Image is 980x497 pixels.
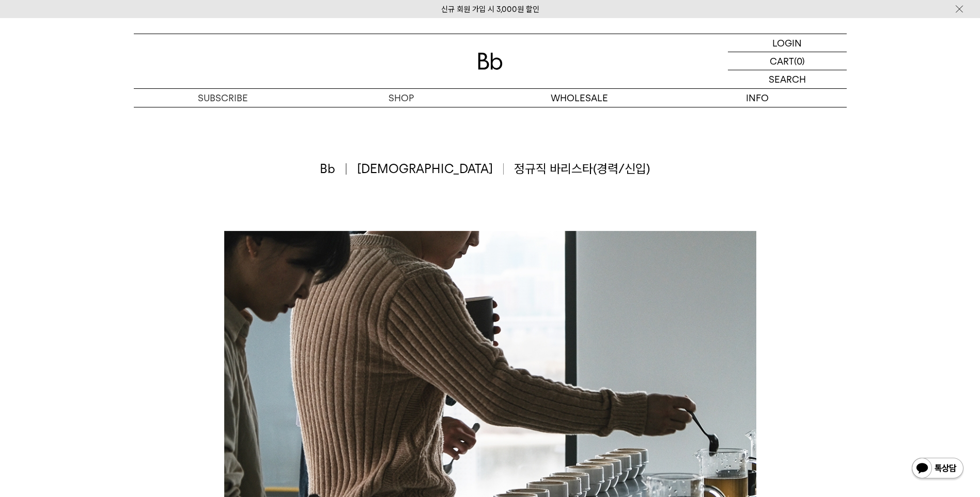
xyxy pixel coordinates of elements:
p: WHOLESALE [490,89,668,107]
img: 로고 [478,53,503,70]
a: CART (0) [728,52,847,70]
a: LOGIN [728,34,847,52]
p: (0) [794,52,805,70]
a: 신규 회원 가입 시 3,000원 할인 [441,5,539,14]
span: Bb [320,160,347,178]
p: CART [770,52,794,70]
p: LOGIN [772,34,802,52]
a: SUBSCRIBE [134,89,312,107]
img: 카카오톡 채널 1:1 채팅 버튼 [911,457,965,482]
span: [DEMOGRAPHIC_DATA] [357,160,504,178]
p: INFO [668,89,847,107]
span: 정규직 바리스타(경력/신입) [514,160,650,178]
p: SEARCH [769,70,806,88]
a: SHOP [312,89,490,107]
